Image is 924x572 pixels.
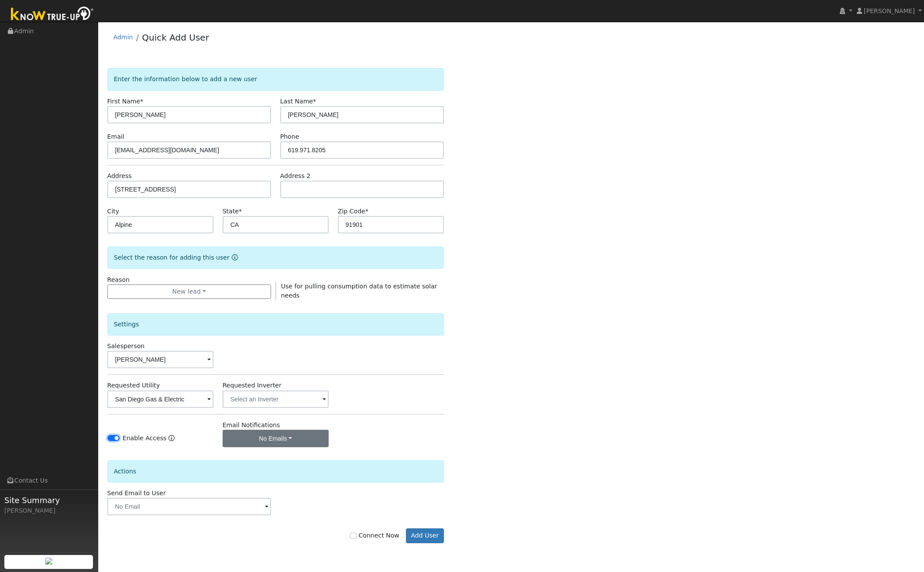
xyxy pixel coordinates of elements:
span: [PERSON_NAME] [864,7,915,14]
label: First Name [107,97,144,106]
label: Address 2 [280,171,311,181]
div: Enter the information below to add a new user [107,68,444,90]
label: Phone [280,132,299,141]
img: retrieve [45,558,52,565]
span: Required [365,208,368,215]
a: Enable Access [168,434,175,447]
input: No Email [107,498,271,515]
div: Actions [107,460,444,483]
label: Address [107,171,132,181]
a: Quick Add User [142,32,209,43]
span: Use for pulling consumption data to estimate solar needs [281,283,437,299]
input: Select a Utility [107,390,213,408]
label: Enable Access [123,434,167,443]
label: Requested Utility [107,381,160,390]
span: Required [239,208,242,215]
span: Site Summary [4,494,93,506]
a: Admin [113,34,133,41]
button: No Emails [223,430,329,447]
div: Settings [107,313,444,336]
button: New lead [107,284,271,299]
label: City [107,207,120,216]
label: State [223,207,242,216]
label: Salesperson [107,342,145,351]
label: Last Name [280,97,316,106]
img: Know True-Up [7,5,98,24]
div: Select the reason for adding this user [107,247,444,269]
input: Connect Now [350,533,356,539]
button: Add User [406,528,444,543]
label: Requested Inverter [223,381,282,390]
label: Connect Now [350,531,399,540]
div: [PERSON_NAME] [4,506,93,515]
input: Select an Inverter [223,390,329,408]
label: Send Email to User [107,489,166,498]
label: Email Notifications [223,421,280,430]
label: Reason [107,275,130,284]
span: Required [140,98,143,105]
input: Select a User [107,351,213,368]
a: Reason for new user [230,254,238,261]
span: Required [313,98,316,105]
label: Email [107,132,124,141]
label: Zip Code [338,207,368,216]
